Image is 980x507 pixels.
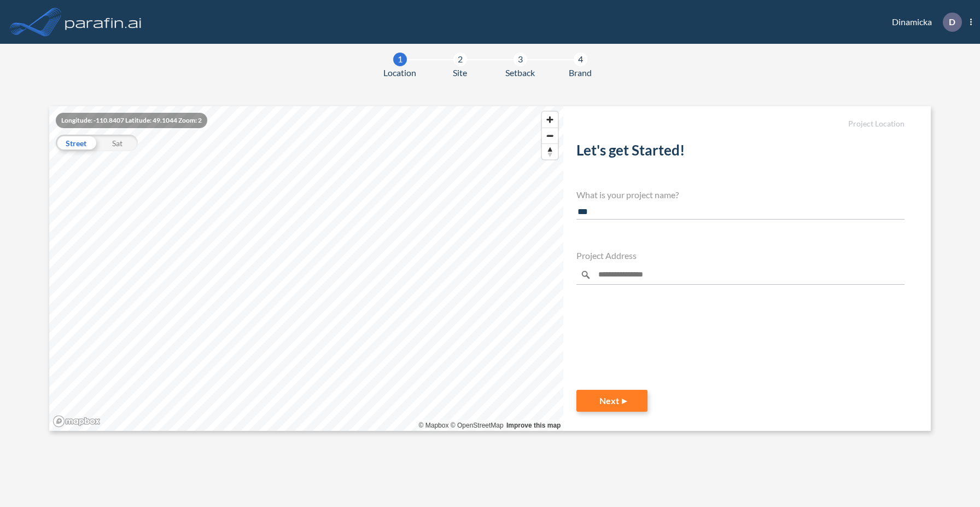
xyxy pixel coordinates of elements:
[576,189,905,200] h4: What is your project name?
[574,53,587,66] div: 4
[514,53,527,66] div: 3
[453,53,467,66] div: 2
[383,66,416,79] span: Location
[419,422,449,429] a: Mapbox
[56,113,207,128] div: Longitude: -110.8407 Latitude: 49.1044 Zoom: 2
[576,119,905,129] h5: Project Location
[393,53,407,66] div: 1
[542,143,558,159] button: Reset bearing to north
[576,390,647,412] button: Next
[97,135,138,151] div: Sat
[569,66,592,79] span: Brand
[949,17,955,27] p: D
[56,135,97,151] div: Street
[52,415,101,428] a: Mapbox homepage
[506,422,561,429] a: Improve this map
[49,106,564,431] canvas: Map
[63,11,144,33] img: logo
[451,422,504,429] a: OpenStreetMap
[576,265,905,285] input: Enter a location
[576,250,905,261] h4: Project Address
[576,142,905,163] h2: Let's get Started!
[542,128,558,143] button: Zoom out
[542,112,558,128] button: Zoom in
[505,66,535,79] span: Setback
[453,66,467,79] span: Site
[876,13,972,32] div: Dinamicka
